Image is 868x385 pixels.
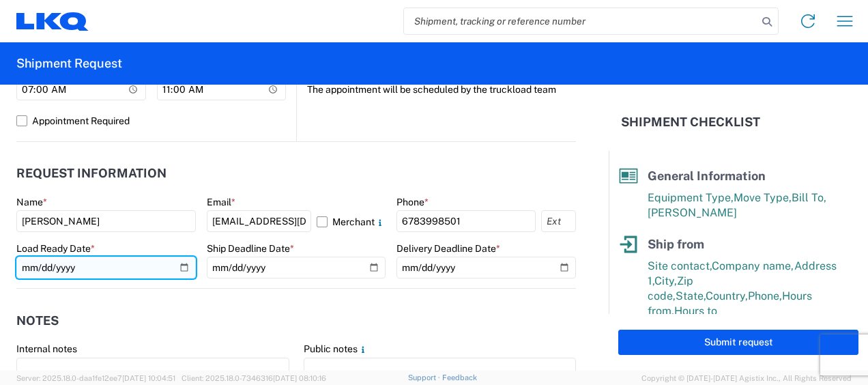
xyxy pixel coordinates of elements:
[16,343,77,355] label: Internal notes
[654,274,677,287] span: City,
[307,79,556,100] label: The appointment will be scheduled by the truckload team
[317,210,386,232] label: Merchant
[404,8,757,34] input: Shipment, tracking or reference number
[396,242,500,255] label: Delivery Deadline Date
[621,114,760,130] h2: Shipment Checklist
[706,289,748,302] span: Country,
[16,314,59,328] h2: Notes
[674,304,717,317] span: Hours to
[182,374,326,382] span: Client: 2025.18.0-7346316
[618,330,858,355] button: Submit request
[748,289,782,302] span: Phone,
[16,242,95,255] label: Load Ready Date
[16,167,167,180] h2: Request Information
[442,373,477,382] a: Feedback
[16,374,175,382] span: Server: 2025.18.0-daa1fe12ee7
[16,110,286,132] label: Appointment Required
[734,191,792,204] span: Move Type,
[304,343,368,355] label: Public notes
[273,374,326,382] span: [DATE] 08:10:16
[792,191,826,204] span: Bill To,
[16,55,122,72] h2: Shipment Request
[207,196,235,208] label: Email
[648,191,734,204] span: Equipment Type,
[541,210,576,232] input: Ext
[396,196,429,208] label: Phone
[648,169,766,183] span: General Information
[122,374,175,382] span: [DATE] 10:04:51
[648,259,712,272] span: Site contact,
[641,372,852,384] span: Copyright © [DATE]-[DATE] Agistix Inc., All Rights Reserved
[676,289,706,302] span: State,
[16,196,47,208] label: Name
[712,259,794,272] span: Company name,
[207,242,294,255] label: Ship Deadline Date
[408,373,442,382] a: Support
[648,237,704,251] span: Ship from
[648,206,737,219] span: [PERSON_NAME]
